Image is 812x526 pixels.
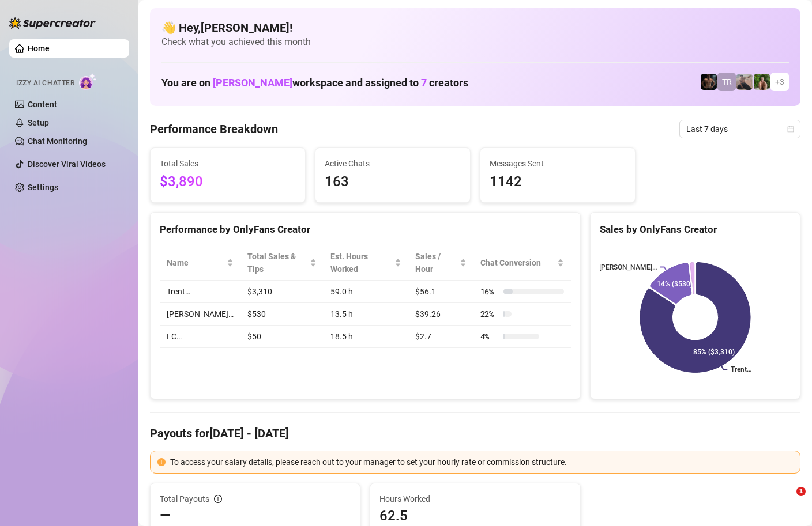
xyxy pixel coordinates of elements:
[480,330,499,343] span: 4 %
[379,493,570,505] span: Hours Worked
[421,77,427,89] span: 7
[214,495,222,503] span: info-circle
[490,157,626,170] span: Messages Sent
[754,74,770,90] img: Nathaniel
[28,100,57,109] a: Content
[160,222,571,237] div: Performance by OnlyFans Creator
[600,222,791,237] div: Sales by OnlyFans Creator
[160,326,240,348] td: LC…
[480,256,555,269] span: Chat Conversion
[325,157,461,170] span: Active Chats
[599,263,656,271] text: [PERSON_NAME]…
[775,75,784,88] span: + 3
[324,281,408,303] td: 59.0 h
[686,120,794,138] span: Last 7 days
[247,250,307,275] span: Total Sales & Tips
[731,366,751,374] text: Trent…
[28,137,87,146] a: Chat Monitoring
[150,121,278,137] h4: Performance Breakdown
[379,506,570,525] span: 62.5
[330,250,392,275] div: Est. Hours Worked
[324,303,408,326] td: 13.5 h
[167,256,224,269] span: Name
[157,458,166,466] span: exclamation-circle
[796,487,806,496] span: 1
[787,126,794,133] span: calendar
[161,20,789,36] h4: 👋 Hey, [PERSON_NAME] !
[480,285,499,298] span: 16 %
[773,487,800,514] iframe: Intercom live chat
[490,171,626,193] span: 1142
[160,281,240,303] td: Trent…
[9,17,96,29] img: logo-BBDzfeDw.svg
[701,74,717,90] img: Trent
[240,326,324,348] td: $50
[16,78,74,89] span: Izzy AI Chatter
[160,245,240,281] th: Name
[160,157,296,170] span: Total Sales
[415,250,457,275] span: Sales / Hour
[240,303,324,326] td: $530
[161,36,789,48] span: Check what you achieved this month
[79,73,97,90] img: AI Chatter
[408,245,473,281] th: Sales / Hour
[240,281,324,303] td: $3,310
[170,456,793,468] div: To access your salary details, please reach out to your manager to set your hourly rate or commis...
[473,245,571,281] th: Chat Conversion
[408,326,473,348] td: $2.7
[28,44,50,53] a: Home
[325,171,461,193] span: 163
[324,326,408,348] td: 18.5 h
[28,118,49,127] a: Setup
[160,171,296,193] span: $3,890
[480,308,499,320] span: 22 %
[160,506,171,525] span: —
[736,74,753,90] img: LC
[213,77,292,89] span: [PERSON_NAME]
[408,281,473,303] td: $56.1
[722,75,732,88] span: TR
[28,160,106,169] a: Discover Viral Videos
[160,493,209,505] span: Total Payouts
[408,303,473,326] td: $39.26
[161,77,468,89] h1: You are on workspace and assigned to creators
[160,303,240,326] td: [PERSON_NAME]…
[28,183,58,192] a: Settings
[150,425,800,441] h4: Payouts for [DATE] - [DATE]
[240,245,324,281] th: Total Sales & Tips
